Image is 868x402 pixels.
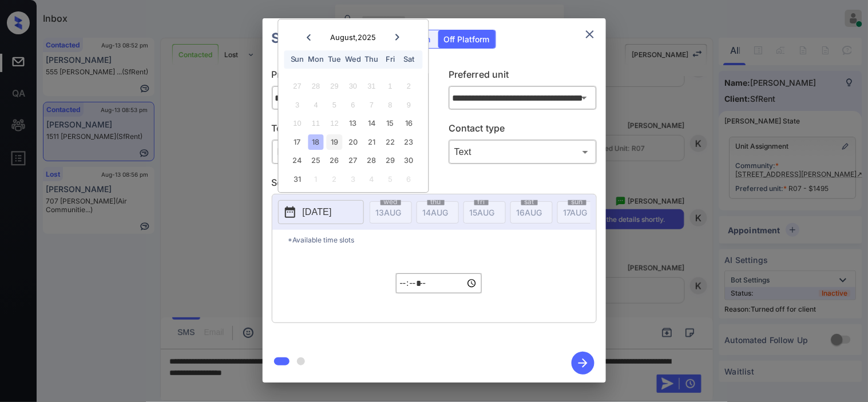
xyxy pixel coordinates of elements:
[346,134,361,150] div: Choose Wednesday, August 20th, 2025
[449,121,597,140] p: Contact type
[290,79,305,94] div: Not available Sunday, July 27th, 2025
[308,116,324,132] div: Not available Monday, August 11th, 2025
[327,153,342,169] div: Choose Tuesday, August 26th, 2025
[383,172,398,187] div: Choose Friday, September 5th, 2025
[438,30,496,48] div: Off Platform
[272,121,420,140] p: Tour type
[346,172,361,187] div: Choose Wednesday, September 3rd, 2025
[290,52,305,67] div: Sun
[383,116,398,132] div: Choose Friday, August 15th, 2025
[263,18,379,58] h2: Schedule Tour
[346,97,361,113] div: Not available Wednesday, August 6th, 2025
[346,79,361,94] div: Not available Wednesday, July 30th, 2025
[451,142,594,161] div: Text
[327,52,342,67] div: Tue
[272,67,420,86] p: Preferred community
[401,172,417,187] div: Choose Saturday, September 6th, 2025
[401,134,417,150] div: Choose Saturday, August 23rd, 2025
[401,116,417,132] div: Choose Saturday, August 16th, 2025
[275,142,417,161] div: In Person
[364,52,379,67] div: Thu
[383,97,398,113] div: Not available Friday, August 8th, 2025
[308,79,324,94] div: Not available Monday, July 28th, 2025
[327,79,342,94] div: Not available Tuesday, July 29th, 2025
[383,153,398,169] div: Choose Friday, August 29th, 2025
[346,116,361,132] div: Choose Wednesday, August 13th, 2025
[383,79,398,94] div: Not available Friday, August 1st, 2025
[364,134,379,150] div: Choose Thursday, August 21st, 2025
[383,134,398,150] div: Choose Friday, August 22nd, 2025
[576,90,592,106] button: Open
[303,205,332,219] p: [DATE]
[364,97,379,113] div: Not available Thursday, August 7th, 2025
[364,153,379,169] div: Choose Thursday, August 28th, 2025
[327,172,342,187] div: Choose Tuesday, September 2nd, 2025
[290,153,305,169] div: Choose Sunday, August 24th, 2025
[578,23,601,46] button: close
[346,52,361,67] div: Wed
[327,116,342,132] div: Not available Tuesday, August 12th, 2025
[346,153,361,169] div: Choose Wednesday, August 27th, 2025
[308,172,324,187] div: Choose Monday, September 1st, 2025
[308,153,324,169] div: Choose Monday, August 25th, 2025
[308,52,324,67] div: Mon
[364,172,379,187] div: Choose Thursday, September 4th, 2025
[290,97,305,113] div: Not available Sunday, August 3rd, 2025
[288,230,596,250] p: *Available time slots
[290,116,305,132] div: Not available Sunday, August 10th, 2025
[272,176,597,194] p: Select slot
[401,153,417,169] div: Choose Saturday, August 30th, 2025
[401,52,417,67] div: Sat
[364,116,379,132] div: Choose Thursday, August 14th, 2025
[364,79,379,94] div: Not available Thursday, July 31st, 2025
[290,134,305,150] div: Choose Sunday, August 17th, 2025
[308,97,324,113] div: Not available Monday, August 4th, 2025
[278,200,364,224] button: [DATE]
[449,67,597,86] p: Preferred unit
[308,134,324,150] div: Choose Monday, August 18th, 2025
[327,134,342,150] div: Choose Tuesday, August 19th, 2025
[282,77,425,189] div: month 2025-08
[383,52,398,67] div: Fri
[290,172,305,187] div: Choose Sunday, August 31st, 2025
[396,250,482,317] div: off-platform-time-select
[401,79,417,94] div: Not available Saturday, August 2nd, 2025
[401,97,417,113] div: Not available Saturday, August 9th, 2025
[327,97,342,113] div: Not available Tuesday, August 5th, 2025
